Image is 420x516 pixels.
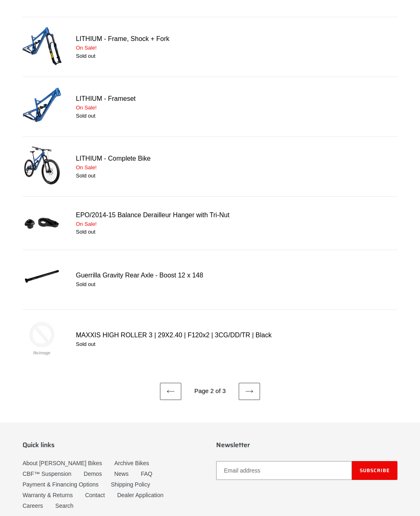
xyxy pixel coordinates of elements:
a: About [PERSON_NAME] Bikes [23,460,102,466]
li: Page 2 of 3 [183,386,237,396]
a: Careers [23,502,43,509]
a: Demos [84,471,102,477]
a: Archive Bikes [114,460,149,466]
a: News [114,471,128,477]
p: Newsletter [216,441,397,449]
a: Search [55,502,73,509]
button: Subscribe [352,461,397,480]
a: Warranty & Returns [23,492,73,498]
a: CBF™ Suspension [23,471,71,477]
a: Shipping Policy [111,481,150,488]
a: Dealer Application [117,492,164,498]
a: Payment & Financing Options [23,481,98,488]
input: Email address [216,461,352,480]
a: FAQ [141,471,152,477]
p: Quick links [23,441,204,449]
a: Contact [85,492,105,498]
span: Subscribe [360,466,390,474]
